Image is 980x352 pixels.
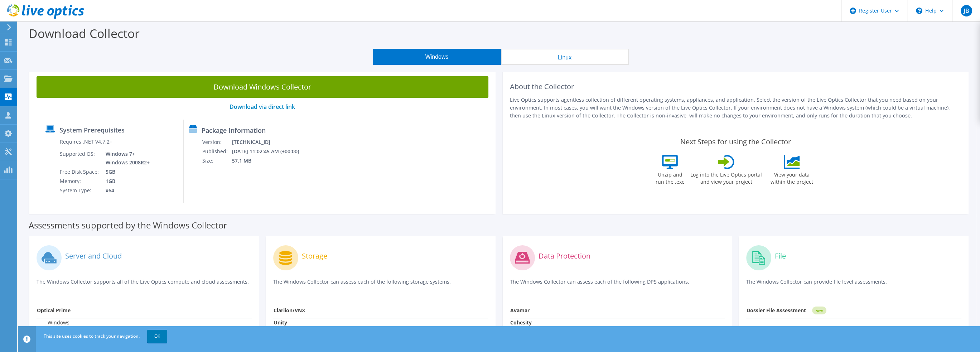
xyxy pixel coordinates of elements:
[202,127,266,134] label: Package Information
[510,307,530,314] strong: Avamar
[680,138,791,146] label: Next Steps for using the Collector
[37,307,71,314] strong: Optical Prime
[37,76,488,98] a: Download Windows Collector
[59,167,100,177] td: Free Disk Space:
[274,319,287,326] strong: Unity
[690,169,762,185] label: Log into the Live Optics portal and view your project
[816,309,823,313] tspan: NEW!
[746,278,961,293] p: The Windows Collector can provide file level assessments.
[274,307,305,314] strong: Clariion/VNX
[65,252,122,260] label: Server and Cloud
[510,319,532,326] strong: Cohesity
[100,167,151,177] td: 5GB
[202,138,232,147] td: Version:
[302,252,327,260] label: Storage
[44,333,140,339] span: This site uses cookies to track your navigation.
[59,186,100,195] td: System Type:
[766,169,817,185] label: View your data within the project
[37,278,252,293] p: The Windows Collector supports all of the Live Optics compute and cloud assessments.
[539,252,590,260] label: Data Protection
[961,5,972,16] span: JB
[202,147,232,156] td: Published:
[510,82,962,91] h2: About the Collector
[37,319,69,326] label: Windows
[59,126,125,134] label: System Prerequisites
[100,149,151,167] td: Windows 7+ Windows 2008R2+
[100,177,151,186] td: 1GB
[60,138,112,145] label: Requires .NET V4.7.2+
[510,96,962,120] p: Live Optics supports agentless collection of different operating systems, appliances, and applica...
[59,149,100,167] td: Supported OS:
[100,186,151,195] td: x64
[501,49,629,65] button: Linux
[147,330,167,343] a: OK
[59,177,100,186] td: Memory:
[29,222,227,229] label: Assessments supported by the Windows Collector
[510,278,725,293] p: The Windows Collector can assess each of the following DPS applications.
[373,49,501,65] button: Windows
[747,307,806,314] strong: Dossier File Assessment
[273,278,488,293] p: The Windows Collector can assess each of the following storage systems.
[29,25,140,42] label: Download Collector
[230,103,295,111] a: Download via direct link
[232,138,309,147] td: [TECHNICAL_ID]
[653,169,686,185] label: Unzip and run the .exe
[232,147,309,156] td: [DATE] 11:02:45 AM (+00:00)
[775,252,786,260] label: File
[916,8,922,14] svg: \n
[202,156,232,165] td: Size:
[232,156,309,165] td: 57.1 MB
